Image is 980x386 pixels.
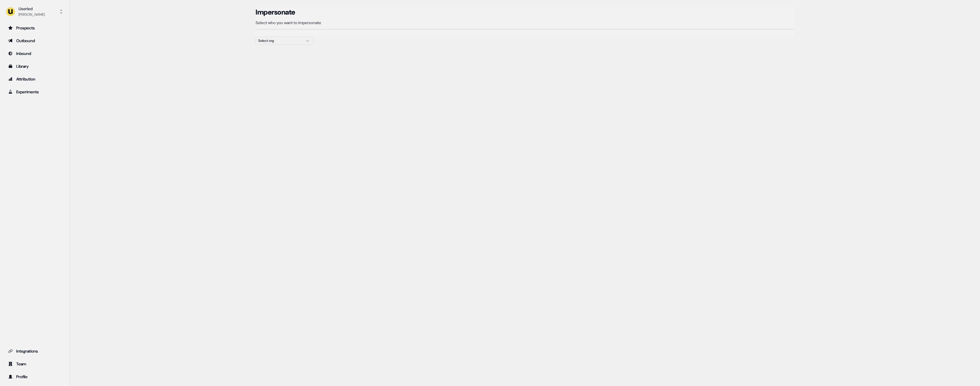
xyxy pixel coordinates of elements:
[256,37,314,45] button: Select org
[8,361,61,367] div: Team
[5,5,65,19] button: Userled[PERSON_NAME]
[258,38,302,44] div: Select org
[8,76,61,82] div: Attribution
[5,49,65,58] a: Go to Inbound
[256,20,794,26] p: Select who you want to impersonate
[8,374,61,380] div: Profile
[5,346,65,356] a: Go to integrations
[5,74,65,84] a: Go to attribution
[19,6,45,12] div: Userled
[8,38,61,44] div: Outbound
[8,348,61,354] div: Integrations
[8,89,61,95] div: Experiments
[5,23,65,33] a: Go to prospects
[8,25,61,31] div: Prospects
[5,359,65,369] a: Go to team
[8,51,61,56] div: Inbound
[5,36,65,45] a: Go to outbound experience
[8,63,61,69] div: Library
[5,62,65,71] a: Go to templates
[5,372,65,381] a: Go to profile
[19,12,45,17] div: [PERSON_NAME]
[256,8,295,17] h3: Impersonate
[5,87,65,96] a: Go to experiments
